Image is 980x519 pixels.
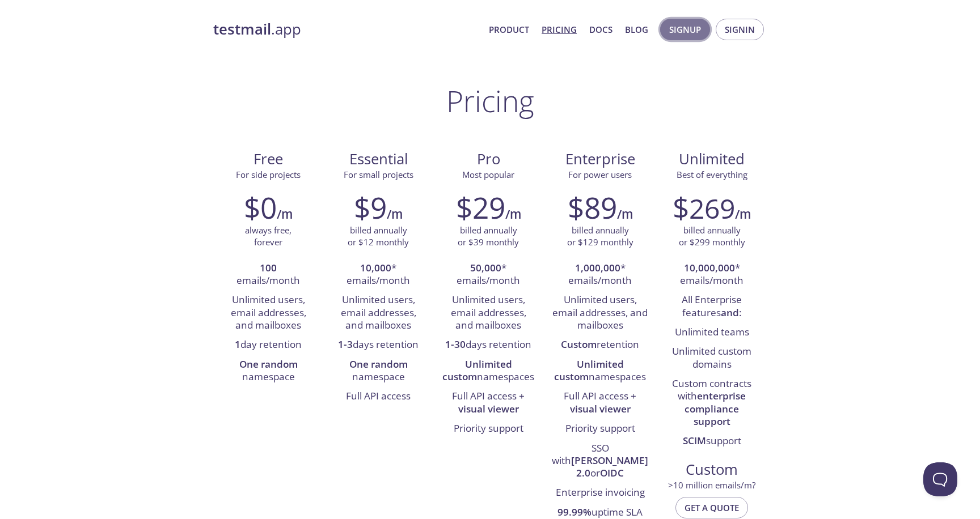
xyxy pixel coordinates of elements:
h2: $ [673,190,735,224]
li: Full API access [332,387,425,406]
li: Unlimited users, email addresses, and mailboxes [552,291,648,335]
li: Unlimited users, email addresses, and mailboxes [222,291,315,335]
p: always free, forever [245,224,292,249]
strong: Unlimited custom [554,358,624,383]
span: Custom [666,460,758,479]
li: days retention [442,335,535,355]
a: Product [489,22,529,37]
strong: 1 [235,338,240,351]
span: For side projects [236,169,301,180]
li: SSO with or [552,439,648,484]
span: Best of everything [677,169,747,180]
strong: 1,000,000 [575,261,620,274]
strong: OIDC [600,466,624,479]
strong: SCIM [683,434,706,447]
span: Most popular [462,169,514,180]
p: billed annually or $39 monthly [458,224,519,249]
iframe: Help Scout Beacon - Open [923,462,957,496]
li: Enterprise invoicing [552,484,648,503]
p: billed annually or $129 monthly [567,224,633,249]
span: Signin [725,22,755,37]
span: Enterprise [552,150,648,169]
strong: testmail [213,19,271,39]
li: namespace [332,355,425,388]
span: > 10 million emails/m? [668,479,755,491]
strong: visual viewer [458,402,519,415]
a: Docs [589,22,612,37]
strong: One random [349,358,408,371]
span: Unlimited [679,149,745,169]
p: billed annually or $12 monthly [348,224,409,249]
strong: Unlimited custom [442,358,512,383]
li: support [665,432,758,451]
h2: $29 [456,190,505,224]
h6: /m [387,205,403,224]
h2: $9 [354,190,387,224]
button: Get a quote [675,497,748,518]
span: Pro [442,150,534,169]
h2: $89 [568,190,617,224]
h2: $0 [244,190,277,224]
li: namespaces [442,355,535,388]
li: * emails/month [442,259,535,291]
li: * emails/month [552,259,648,291]
span: Free [222,150,314,169]
li: Unlimited custom domains [665,342,758,375]
strong: 100 [260,261,277,274]
li: Custom contracts with [665,375,758,432]
strong: 99.99% [557,505,592,518]
li: days retention [332,335,425,355]
a: Pricing [542,22,577,37]
li: emails/month [222,259,315,291]
span: Essential [332,150,424,169]
h6: /m [617,205,633,224]
button: Signup [660,19,710,40]
strong: 10,000,000 [684,261,735,274]
a: Blog [625,22,648,37]
span: Get a quote [685,500,739,515]
li: * emails/month [332,259,425,291]
li: retention [552,335,648,355]
span: For power users [568,169,632,180]
button: Signin [716,19,764,40]
li: Unlimited teams [665,323,758,342]
li: namespaces [552,355,648,388]
h1: Pricing [446,84,534,118]
strong: 50,000 [470,261,501,274]
strong: and [721,306,739,319]
strong: 10,000 [360,261,391,274]
span: Signup [669,22,701,37]
strong: One random [239,358,298,371]
h6: /m [505,205,521,224]
h6: /m [277,205,293,224]
strong: enterprise compliance support [685,389,746,428]
li: All Enterprise features : [665,291,758,323]
strong: 1-30 [445,338,466,351]
li: Full API access + [552,387,648,419]
strong: visual viewer [570,402,631,415]
span: For small projects [344,169,413,180]
li: Unlimited users, email addresses, and mailboxes [332,291,425,335]
li: Priority support [552,419,648,439]
strong: 1-3 [338,338,353,351]
li: day retention [222,335,315,355]
li: Full API access + [442,387,535,419]
li: Priority support [442,419,535,439]
strong: Custom [561,338,597,351]
a: testmail.app [213,20,480,39]
li: namespace [222,355,315,388]
p: billed annually or $299 monthly [679,224,745,249]
li: * emails/month [665,259,758,291]
li: Unlimited users, email addresses, and mailboxes [442,291,535,335]
strong: [PERSON_NAME] 2.0 [571,454,648,479]
span: 269 [689,190,735,227]
h6: /m [735,205,751,224]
